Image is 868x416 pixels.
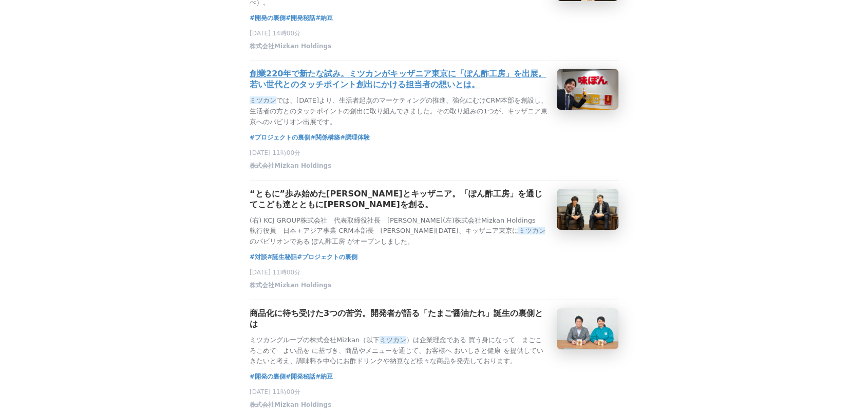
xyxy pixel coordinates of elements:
p: ミツカングループの株式会社Mizkan（以下 ）は企業理念である 買う身になって まごころこめて よい品を に基づき、商品やメニューを通じて、お客様へ おいしさと健康 を提供していきたいと考え、... [250,335,549,367]
p: [DATE] 11時00分 [250,388,618,397]
a: “ともに”歩み始めた[PERSON_NAME]とキッザニア。「ぽん酢工房」を通じてこども達とともに[PERSON_NAME]を創る。(右) KCJ GROUP株式会社 代表取締役社長 [PERS... [250,189,618,247]
em: ミツカン [518,227,545,234]
a: #開発秘話 [286,13,315,23]
a: #開発の裏側 [250,13,286,23]
p: では、[DATE]より、生活者起点のマーケティングの推進、強化にむけCRM本部を創設し、生活者の方とのタッチポイントの創出に取り組んできました。その取り組みの1つが、キッザニア東京へのパビリオン... [250,95,549,127]
a: #プロジェクトの裏側 [250,132,310,143]
p: [DATE] 14時00分 [250,29,618,38]
a: 商品化に待ち受けた3つの苦労。開発者が語る「たまご醤油たれ」誕生の裏側とはミツカングループの株式会社Mizkan（以下ミツカン）は企業理念である 買う身になって まごころこめて よい品を に基づ... [250,308,618,367]
span: 株式会社Mizkan Holdings [250,281,331,290]
span: 株式会社Mizkan Holdings [250,162,331,170]
span: 株式会社Mizkan Holdings [250,401,331,409]
span: 株式会社Mizkan Holdings [250,42,331,51]
a: #誕生秘話 [267,252,297,262]
h3: 商品化に待ち受けた3つの苦労。開発者が語る「たまご醤油たれ」誕生の裏側とは [250,308,549,330]
a: 株式会社Mizkan Holdings [250,404,331,411]
em: ミツカン [250,96,276,104]
a: #関係構築 [310,132,340,143]
a: #プロジェクトの裏側 [297,252,357,262]
h3: 創業220年で新たな試み。ミツカンがキッザニア東京に「ぽん酢工房」を出展。若い世代とのタッチポイント創出にかける担当者の想いとは。 [250,69,549,90]
p: (右) KCJ GROUP株式会社 代表取締役社長 [PERSON_NAME](左)株式会社Mizkan Holdings 執行役員 日本＋アジア事業 CRM本部長 [PERSON_NAME][... [250,215,549,247]
a: #開発秘話 [286,371,315,382]
p: [DATE] 11時00分 [250,149,618,157]
a: #開発の裏側 [250,371,286,382]
a: 株式会社Mizkan Holdings [250,45,331,52]
a: 創業220年で新たな試み。ミツカンがキッザニア東京に「ぽん酢工房」を出展。若い世代とのタッチポイント創出にかける担当者の想いとは。ミツカンでは、[DATE]より、生活者起点のマーケティングの推進... [250,69,618,127]
em: ミツカン [380,336,406,344]
a: 株式会社Mizkan Holdings [250,165,331,172]
a: #調理体験 [340,132,370,143]
a: #納豆 [315,371,333,382]
h3: “ともに”歩み始めた[PERSON_NAME]とキッザニア。「ぽん酢工房」を通じてこども達とともに[PERSON_NAME]を創る。 [250,189,549,210]
a: #納豆 [315,13,333,23]
p: [DATE] 11時00分 [250,268,618,277]
a: #対談 [250,252,267,262]
a: 株式会社Mizkan Holdings [250,284,331,291]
